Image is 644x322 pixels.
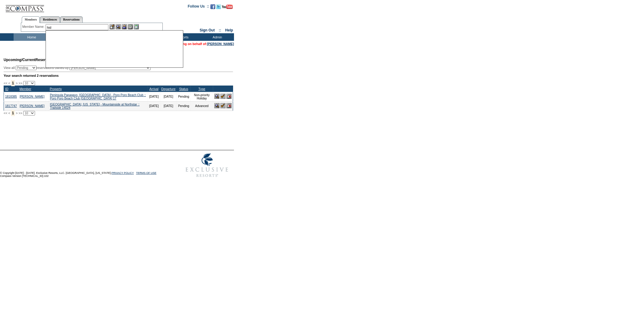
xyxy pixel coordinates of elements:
[200,28,215,32] a: Sign Out
[11,110,15,116] span: 1
[198,87,205,91] a: Type
[5,104,17,108] a: 1817747
[219,28,221,32] span: ::
[4,74,233,77] div: Your search returned 2 reservations
[18,111,22,115] span: >>
[199,33,234,41] td: Admin
[179,87,188,91] a: Status
[122,24,127,29] img: Impersonate
[8,81,10,85] span: <
[160,92,177,101] td: [DATE]
[214,94,219,99] img: View Reservation
[148,101,160,111] td: [DATE]
[4,58,58,62] span: Reservations
[216,6,221,10] a: Follow us on Twitter
[220,103,226,108] img: Confirm Reservation
[210,6,215,10] a: Become our fan on Facebook
[4,58,35,62] span: Upcoming/Current
[214,103,219,108] img: View Reservation
[11,80,15,86] span: 1
[149,87,159,91] a: Arrival
[225,28,233,32] a: Help
[226,94,232,99] img: Cancel Reservation
[165,42,234,46] span: You are acting on behalf of:
[111,171,134,174] a: PRIVACY POLICY
[191,101,213,111] td: Advanced
[50,87,62,91] a: Property
[188,4,209,11] td: Follow Us ::
[180,150,234,181] img: Exclusive Resorts
[177,92,191,101] td: Pending
[5,87,8,91] a: ID
[160,101,177,111] td: [DATE]
[177,101,191,111] td: Pending
[16,111,18,115] span: >
[222,5,233,9] img: Subscribe to our YouTube Channel
[216,4,221,9] img: Follow us on Twitter
[50,103,139,109] a: [GEOGRAPHIC_DATA], [US_STATE] - Mountainside at Northstar :: Trailside 14024
[19,87,31,91] a: Member
[8,111,10,115] span: <
[116,24,121,29] img: View
[40,16,60,23] a: Residences
[4,81,7,85] span: <<
[161,87,175,91] a: Departure
[20,95,44,98] a: [PERSON_NAME]
[222,6,233,10] a: Subscribe to our YouTube Channel
[22,16,40,23] a: Members
[18,81,22,85] span: >>
[148,92,160,101] td: [DATE]
[226,103,232,108] img: Cancel Reservation
[134,24,139,29] img: b_calculator.gif
[4,66,153,70] div: View all: reservations owned by:
[50,93,146,100] a: Peninsula Papagayo, [GEOGRAPHIC_DATA] - Poro Poro Beach Club :: Poro Poro Beach Club [GEOGRAPHIC_...
[210,4,215,9] img: Become our fan on Facebook
[136,171,157,174] a: TERMS OF USE
[14,33,48,41] td: Home
[60,16,83,23] a: Reservations
[220,94,226,99] img: Confirm Reservation
[207,42,234,46] a: [PERSON_NAME]
[5,95,17,98] a: 1818385
[4,111,7,115] span: <<
[110,24,115,29] img: b_edit.gif
[128,24,133,29] img: Reservations
[16,81,18,85] span: >
[20,104,44,108] a: [PERSON_NAME]
[22,24,46,29] div: Member Name:
[191,92,213,101] td: Non-priority Holiday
